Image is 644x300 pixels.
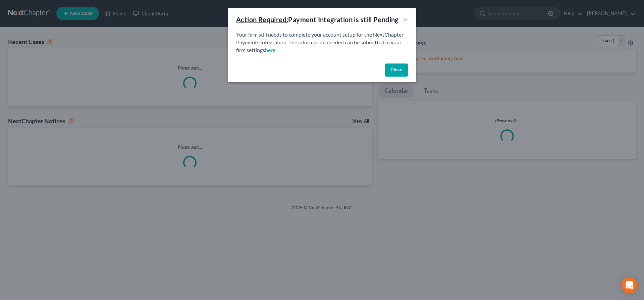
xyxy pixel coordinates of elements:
[236,15,398,24] div: Payment Integration is still Pending
[265,47,275,53] a: here
[236,15,288,24] u: Action Required:
[621,277,637,293] div: Open Intercom Messenger
[236,31,408,54] p: Your firm still needs to complete your account setup for the NextChapter Payments Integration. Th...
[385,63,408,77] button: Close
[403,15,408,24] button: ×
